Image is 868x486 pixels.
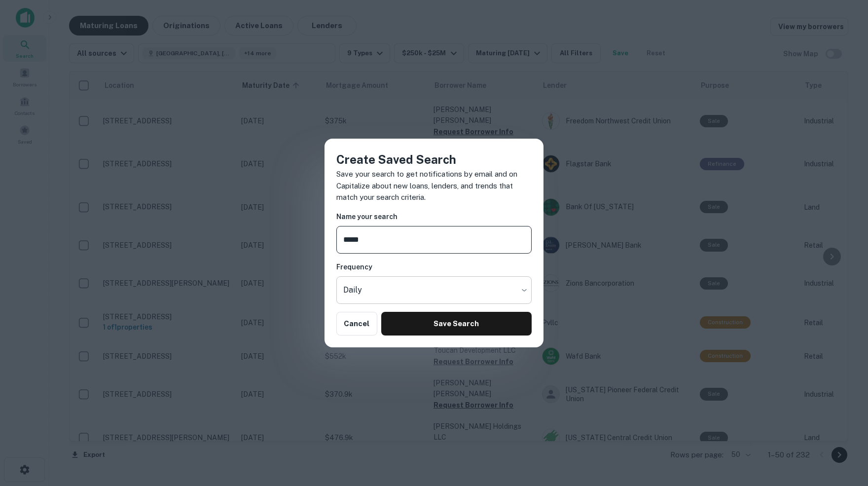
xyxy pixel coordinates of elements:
h6: Name your search [336,211,532,222]
h6: Frequency [336,262,532,272]
h4: Create Saved Search [336,150,532,168]
button: Cancel [336,312,377,336]
p: Save your search to get notifications by email and on Capitalize about new loans, lenders, and tr... [336,168,532,203]
div: Without label [336,276,532,304]
iframe: Chat Widget [819,407,868,454]
button: Save Search [381,312,532,336]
